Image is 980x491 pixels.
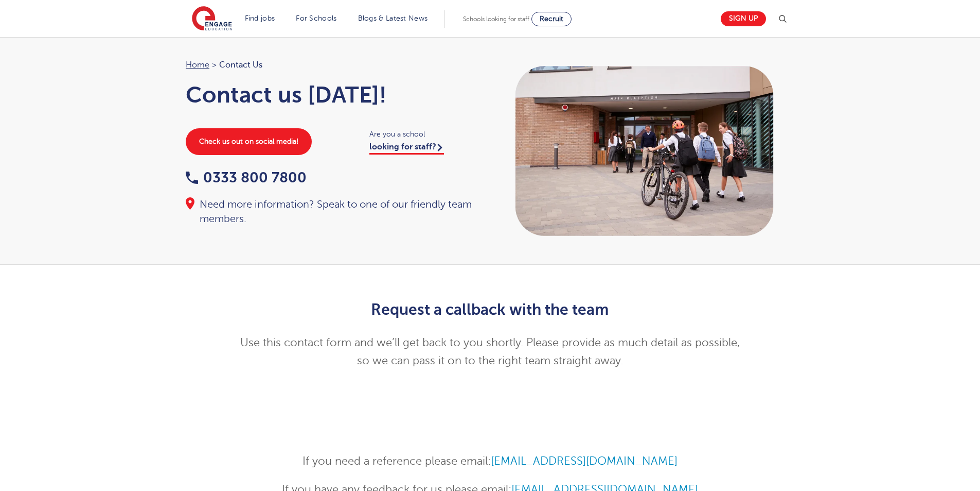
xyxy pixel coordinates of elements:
a: looking for staff? [369,142,444,155]
a: Check us out on social media! [186,128,312,155]
a: Home [186,60,209,70]
div: Need more information? Speak to one of our friendly team members. [186,197,480,226]
p: If you need a reference please email: [238,452,742,470]
a: 0333 800 7800 [186,170,307,185]
a: Sign up [721,11,766,26]
span: Recruit [540,15,563,23]
a: Blogs & Latest News [358,14,428,22]
h2: Request a callback with the team [238,301,742,318]
nav: breadcrumb [186,58,480,72]
a: Find jobs [245,14,275,22]
span: Use this contact form and we’ll get back to you shortly. Please provide as much detail as possibl... [240,336,740,367]
a: [EMAIL_ADDRESS][DOMAIN_NAME] [491,455,678,467]
img: Engage Education [192,6,232,32]
span: > [212,60,217,70]
span: Contact Us [219,58,262,72]
span: Are you a school [369,128,480,140]
a: Recruit [531,12,572,26]
h1: Contact us [DATE]! [186,82,480,108]
a: For Schools [296,14,336,22]
span: Schools looking for staff [463,15,529,23]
